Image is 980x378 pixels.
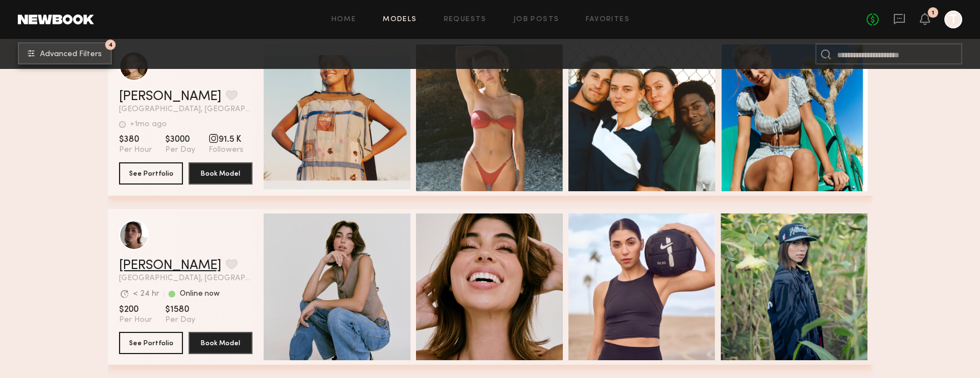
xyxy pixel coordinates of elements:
span: $200 [119,304,152,315]
button: Book Model [189,162,253,185]
a: Models [383,16,417,23]
span: Per Hour [119,315,152,325]
span: 91.5 K [209,134,244,145]
a: Requests [444,16,487,23]
div: Online now [180,290,220,298]
a: [PERSON_NAME] [119,259,221,272]
button: 4Advanced Filters [18,42,112,64]
span: Followers [209,145,244,155]
span: 4 [108,42,113,47]
a: T [944,11,962,28]
span: [GEOGRAPHIC_DATA], [GEOGRAPHIC_DATA] [119,106,253,113]
div: 1 [932,10,934,16]
a: Favorites [586,16,630,23]
span: $380 [119,134,152,145]
span: $1580 [165,304,195,315]
span: $3000 [165,134,195,145]
a: Home [331,16,357,23]
button: Book Model [189,332,253,354]
a: Job Posts [513,16,560,23]
span: Per Day [165,315,195,325]
span: Per Hour [119,145,152,155]
span: Per Day [165,145,195,155]
span: Advanced Filters [40,51,102,58]
button: See Portfolio [119,162,183,185]
span: [GEOGRAPHIC_DATA], [GEOGRAPHIC_DATA] [119,275,253,282]
div: < 24 hr [133,290,159,298]
button: See Portfolio [119,332,183,354]
a: [PERSON_NAME] [119,90,221,103]
div: +1mo ago [130,121,167,128]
